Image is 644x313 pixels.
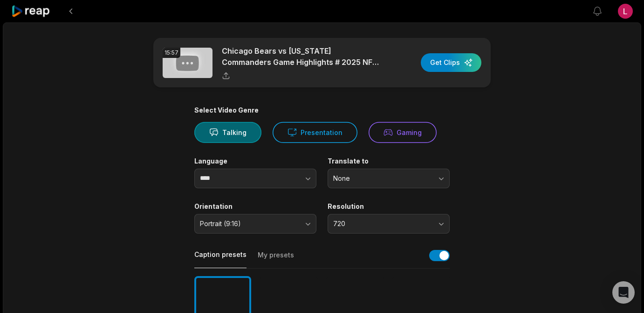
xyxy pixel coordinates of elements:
label: Resolution [328,202,450,211]
div: Select Video Genre [194,106,450,114]
button: My presets [258,250,294,268]
button: Get Clips [421,53,481,72]
div: Open Intercom Messenger [612,281,635,304]
button: 720 [328,214,450,234]
span: Portrait (9:16) [200,220,298,228]
span: None [333,174,431,183]
button: Presentation [273,122,357,143]
div: 15:57 [163,48,180,58]
button: Caption presets [194,250,247,268]
label: Orientation [194,202,316,211]
button: Talking [194,122,261,143]
p: Chicago Bears vs [US_STATE] Commanders Game Highlights # 2025 NFL Season Week 6.mp4 [222,45,383,68]
label: Language [194,157,316,165]
button: None [328,169,450,188]
span: 720 [333,220,431,228]
button: Portrait (9:16) [194,214,316,234]
label: Translate to [328,157,450,165]
button: Gaming [369,122,437,143]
